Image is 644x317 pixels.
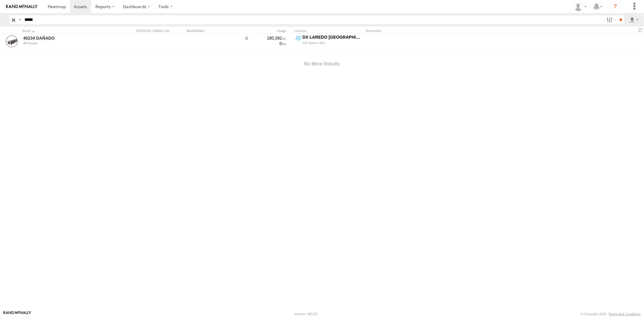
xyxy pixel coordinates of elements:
label: Click to View Current Location [294,34,364,51]
div: Model/Make [187,29,241,33]
div: Reminders [366,29,463,33]
div: undefined [23,41,106,45]
div: Usage [243,29,292,33]
div: Click to Sort [22,29,107,33]
div: [PERSON_NAME]./Vin [136,29,184,33]
a: View Asset Details [6,35,18,47]
div: © Copyright 2025 - [581,312,641,316]
a: Visit our Website [3,311,31,317]
span: Refresh [637,27,644,33]
a: Terms and Conditions [609,312,641,316]
div: Data from Vehicle CANbus [244,35,287,41]
div: 0 [244,41,287,46]
div: Version: 305.03 [294,312,317,316]
div: DX Xpress INC [303,41,363,45]
img: rand-logo.svg [6,5,37,9]
a: 40234 DAÑADO [23,35,106,41]
div: Victor Sanchez [572,2,589,11]
label: Search Query [18,15,22,24]
div: Location [294,29,364,33]
label: Export results as... [629,15,639,24]
div: DX LAREDO [GEOGRAPHIC_DATA] [303,34,363,40]
i: ? [610,2,620,11]
label: Search Filter Options [604,15,617,24]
